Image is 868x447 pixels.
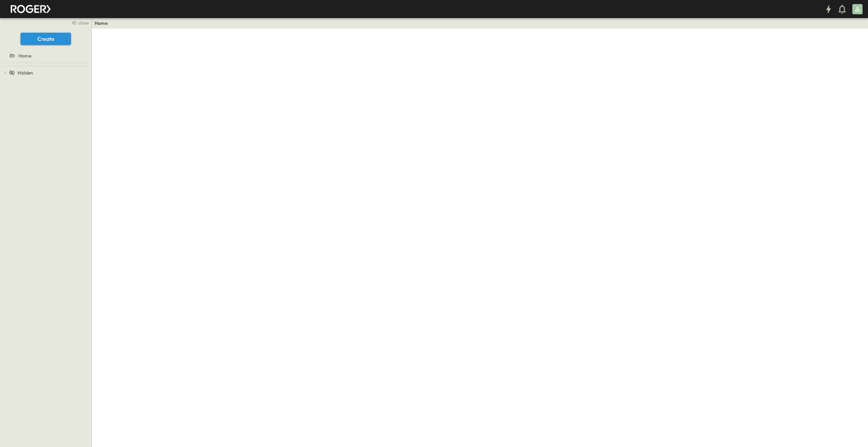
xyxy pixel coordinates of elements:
a: Home [95,20,108,27]
button: close [68,18,90,27]
button: Create [20,33,71,45]
span: Home [18,52,31,59]
span: Hidden [18,69,33,76]
nav: breadcrumbs [95,20,112,27]
span: close [78,19,89,26]
a: Home [1,51,89,61]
